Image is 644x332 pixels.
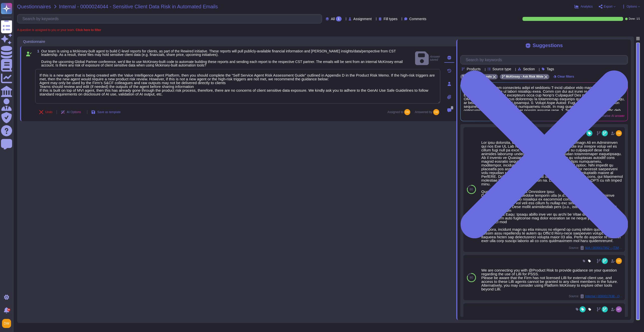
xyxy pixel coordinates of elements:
img: user [616,306,622,312]
span: Internal - 0000024044 - Sensitive Client Data Risk in Automated Emails [59,4,218,9]
span: All [331,17,335,21]
input: Search by keywords [20,14,322,23]
span: Questionnaire [23,40,45,43]
span: Questionnaires [17,4,51,9]
span: Comments [409,17,426,21]
span: 0 [451,106,454,110]
div: 1 [336,16,342,21]
span: Assignment [353,17,372,21]
span: Answer saved [415,50,440,66]
span: A question is assigned to you or your team. [17,28,101,31]
button: Undo [35,107,57,117]
input: Search by keywords [463,55,628,64]
span: Analytics [581,5,593,8]
button: user [1,318,15,329]
span: AI Options [67,111,81,114]
span: Options [627,5,637,8]
textarea: If this is a new agent that is being created with the Value Intelligence Agent Platform, then you... [35,69,440,104]
span: Answered by [415,111,432,114]
span: 80 [470,188,473,191]
b: Click here to filter [75,28,101,32]
span: Fill types [384,17,397,21]
img: user [2,319,11,328]
span: 1 [35,49,39,53]
img: user [404,109,410,115]
span: Assigned to [387,109,413,115]
span: Save as template [97,111,121,114]
img: user [616,130,622,136]
span: Internal / 0000017638 - Question re/ development of practice-related AI agents (TLI EEMA) [585,295,623,298]
button: Save as template [87,107,125,117]
span: 1 / 1 [636,18,640,20]
div: We are connecting you with @Product Risk to provide guidance on your question regarding the use o... [481,268,623,291]
span: Export [604,5,613,8]
button: Analytics [575,5,593,9]
div: 9+ [7,308,10,311]
img: user [433,109,439,115]
span: 80 [470,276,473,279]
img: user [616,258,622,264]
span: Done: [629,18,635,20]
span: Source: [569,294,623,298]
span: Undo [45,111,53,114]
